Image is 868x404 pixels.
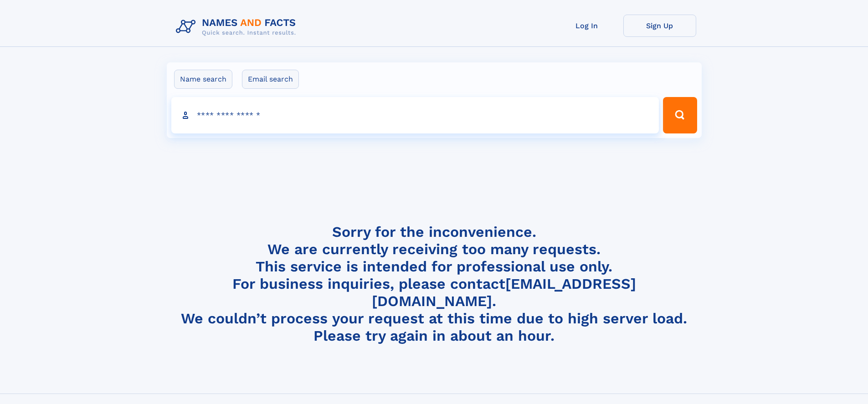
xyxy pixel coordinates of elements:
[663,97,697,133] button: Search Button
[174,70,232,89] label: Name search
[172,223,696,345] h4: Sorry for the inconvenience. We are currently receiving too many requests. This service is intend...
[242,70,299,89] label: Email search
[623,15,696,37] a: Sign Up
[172,15,303,39] img: Logo Names and Facts
[171,97,659,133] input: search input
[372,275,636,310] a: [EMAIL_ADDRESS][DOMAIN_NAME]
[550,15,623,37] a: Log In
